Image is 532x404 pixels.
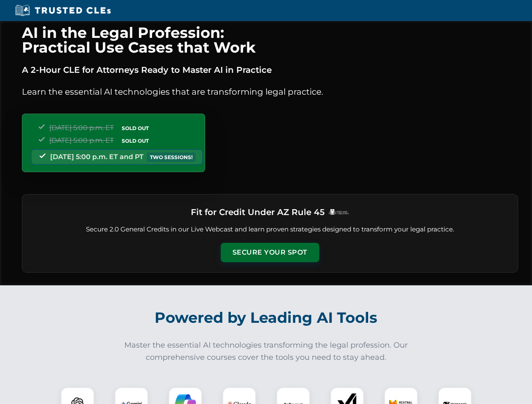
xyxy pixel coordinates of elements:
[22,85,518,98] p: Learn the essential AI technologies that are transforming legal practice.
[33,303,500,332] h2: Powered by Leading AI Tools
[119,136,152,145] span: SOLD OUT
[191,205,325,220] h3: Fit for Credit Under AZ Rule 45
[221,243,319,262] button: Secure Your Spot
[119,124,152,133] span: SOLD OUT
[49,136,114,144] span: [DATE] 5:00 p.m. ET
[22,63,518,77] p: A 2-Hour CLE for Attorneys Ready to Master AI in Practice
[119,339,414,364] p: Master the essential AI technologies transforming the legal profession. Our comprehensive courses...
[22,25,518,55] h1: AI in the Legal Profession: Practical Use Cases that Work
[328,209,349,215] img: Logo
[32,225,508,234] p: Secure 2.0 General Credits in our Live Webcast and learn proven strategies designed to transform ...
[13,4,113,17] img: Trusted CLEs
[49,124,114,132] span: [DATE] 5:00 p.m. ET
